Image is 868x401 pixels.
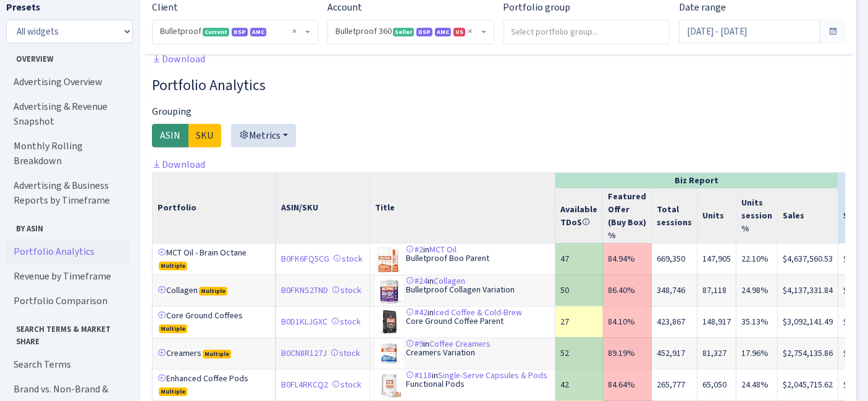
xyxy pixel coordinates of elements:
a: stock [333,253,363,265]
td: 52 [555,337,603,369]
td: 87,118 [697,275,736,306]
a: B0FK6FQ5CG [281,253,329,265]
a: stock [332,379,361,391]
th: Featured Offer (Buy Box) % [603,188,652,243]
td: Enhanced Coffee Pods [153,369,276,400]
td: 423,867 [652,306,697,337]
span: Bulletproof <span class="badge badge-success">Current</span><span class="badge badge-primary">DSP... [153,20,318,44]
th: Total sessions [652,188,697,243]
a: Advertising Overview [6,70,130,94]
td: 452,917 [652,337,697,369]
td: 669,350 [652,243,697,275]
th: Units session % [736,188,778,243]
td: $2,754,135.86 [778,337,838,369]
td: Creamers [153,337,276,369]
a: #118 [407,370,432,381]
img: 41kOsXZAi+L._SL75_.jpg [376,308,407,336]
span: Multiple [159,387,187,396]
td: in Core Ground Coffee Parent [370,306,555,337]
th: Units [697,188,736,243]
td: in Functional Pods [370,369,555,400]
td: in Bulletproof Boo Parent [370,243,555,275]
a: Collagen [434,275,466,287]
span: Multiple [199,287,227,296]
img: 41KII-UDnOL._SL75_.jpg [376,276,407,305]
td: 84.94% [603,243,652,275]
a: Advertising & Revenue Snapshot [6,94,130,134]
a: B0FKNS2TND [281,284,328,296]
span: Bulletproof 360 <span class="badge badge-success">Seller</span><span class="badge badge-primary">... [328,20,493,44]
th: ASIN/SKU [276,172,370,243]
a: #9 [407,338,424,350]
a: Coffee Creamers [430,338,491,350]
a: B0FL4RKCQ2 [281,379,328,391]
th: Sales [778,188,838,243]
span: AMC [250,28,266,36]
a: stock [331,347,360,359]
td: 27 [555,306,603,337]
td: 24.98% [736,275,778,306]
a: Advertising & Business Reports by Timeframe [6,173,130,213]
h3: Widget #3 [152,76,845,94]
span: Overview [7,48,129,65]
td: 50 [555,275,603,306]
img: 51pSwV2ZPpS._SL75_.jpg [376,245,407,273]
td: 265,777 [652,369,697,400]
span: DSP [416,28,432,36]
td: 89.19% [603,337,652,369]
td: 24.48% [736,369,778,400]
span: Multiple [159,325,187,333]
td: 22.10% [736,243,778,275]
span: Remove all items [468,25,473,38]
button: Metrics [231,124,296,147]
a: #24 [407,275,428,287]
td: in Creamers Variation [370,337,555,369]
a: Revenue by Timeframe [6,264,130,289]
span: By ASIN [7,218,129,234]
span: Multiple [203,350,231,358]
td: 65,050 [697,369,736,400]
label: Grouping [152,104,192,119]
td: $3,092,141.49 [778,306,838,337]
span: AMC [435,28,451,36]
td: 35.13% [736,306,778,337]
td: 348,746 [652,275,697,306]
a: B0CN8R127J [281,347,327,359]
span: Seller [393,28,414,36]
span: Bulletproof 360 <span class="badge badge-success">Seller</span><span class="badge badge-primary">... [335,25,478,38]
td: MCT Oil - Brain Octane [153,243,276,275]
td: $2,045,715.62 [778,369,838,400]
th: Portfolio [153,172,276,243]
a: stock [331,316,361,328]
a: Portfolio Analytics [6,239,130,264]
a: Portfolio Comparison [6,289,130,313]
td: 148,917 [697,306,736,337]
a: B0D1KLJGXC [281,316,327,328]
span: Multiple [159,262,187,270]
a: #2 [407,244,424,255]
th: Available TDoS [555,188,603,243]
td: 84.10% [603,306,652,337]
label: SKU [188,124,221,147]
a: MCT Oil [430,244,457,255]
a: stock [332,284,361,296]
span: Bulletproof <span class="badge badge-success">Current</span><span class="badge badge-primary">DSP... [160,25,303,38]
span: DSP [232,28,248,36]
th: Title [370,172,555,243]
a: #42 [407,307,428,318]
a: Search Terms [6,352,130,377]
input: Select portfolio group... [504,20,670,43]
td: 81,327 [697,337,736,369]
span: US [453,28,465,36]
td: 42 [555,369,603,400]
th: Biz Report [555,172,838,188]
a: Iced Coffee & Cold-Brew [434,307,523,318]
td: in Bulletproof Collagen Variation [370,275,555,306]
a: Single-Serve Capsules & Pods [439,370,548,381]
a: Monthly Rolling Breakdown [6,134,130,173]
img: 41J5LgpOZvL._SL75_.jpg [376,339,407,368]
label: ASIN [152,124,188,147]
span: Current [203,28,229,36]
td: 47 [555,243,603,275]
td: $4,137,331.84 [778,275,838,306]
